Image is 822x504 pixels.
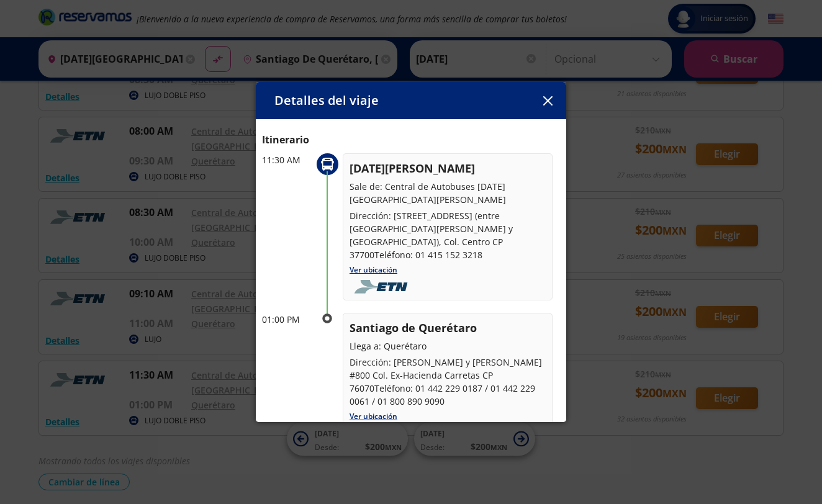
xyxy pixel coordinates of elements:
p: [DATE][PERSON_NAME] [350,160,546,177]
a: Ver ubicación [350,411,397,421]
a: Ver ubicación [350,264,397,275]
p: Detalles del viaje [274,91,379,110]
p: 11:30 AM [262,153,312,166]
p: 01:00 PM [262,313,312,326]
p: Dirección: [STREET_ADDRESS] (entre [GEOGRAPHIC_DATA][PERSON_NAME] y [GEOGRAPHIC_DATA]), Col. Cent... [350,209,546,261]
img: foobar2.png [350,280,416,294]
p: Dirección: [PERSON_NAME] y [PERSON_NAME] #800 Col. Ex-Hacienda Carretas CP 76070Teléfono: 01 442 ... [350,356,546,408]
p: Sale de: Central de Autobuses [DATE][GEOGRAPHIC_DATA][PERSON_NAME] [350,180,546,206]
p: Itinerario [262,132,560,147]
p: Llega a: Querétaro [350,340,546,353]
p: Santiago de Querétaro [350,320,546,336]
